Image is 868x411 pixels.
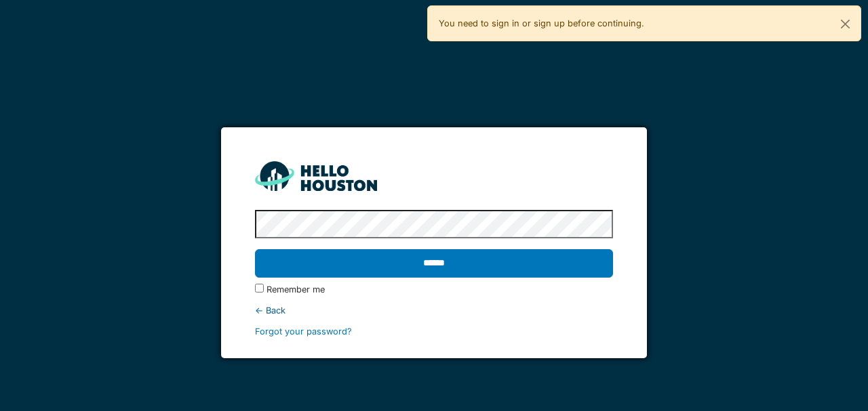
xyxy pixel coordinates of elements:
label: Remember me [267,283,325,296]
img: HH_line-BYnF2_Hg.png [255,161,377,190]
button: Close [830,6,861,42]
div: ← Back [255,304,612,317]
a: Forgot your password? [255,326,352,337]
div: You need to sign in or sign up before continuing. [427,5,861,41]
